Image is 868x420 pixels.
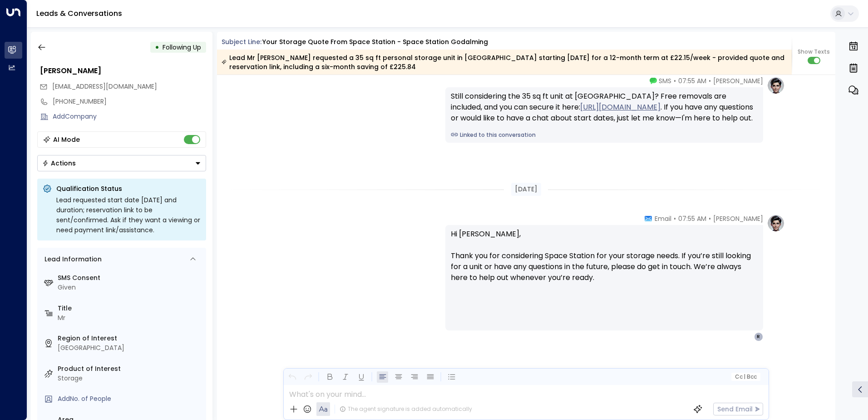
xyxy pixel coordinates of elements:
span: | [744,374,745,380]
div: Still considering the 35 sq ft unit at [GEOGRAPHIC_DATA]? Free removals are included, and you can... [451,91,758,124]
div: Lead requested start date [DATE] and duration; reservation link to be sent/confirmed. Ask if they... [56,195,201,235]
label: SMS Consent [58,273,202,283]
span: [PERSON_NAME] [713,214,763,223]
span: Subject Line: [222,37,261,46]
div: Actions [42,159,76,167]
div: [GEOGRAPHIC_DATA] [58,343,202,353]
div: [PHONE_NUMBER] [53,97,206,106]
span: Show Texts [798,48,830,56]
div: AddNo. of People [58,394,202,404]
img: profile-logo.png [767,214,785,232]
div: AI Mode [53,135,80,144]
span: Cc Bcc [735,374,756,380]
p: Qualification Status [56,184,201,193]
div: R [754,332,763,341]
a: [URL][DOMAIN_NAME] [580,102,661,113]
div: [PERSON_NAME] [40,65,206,76]
span: robertmster@gmail.com [52,82,157,91]
span: 07:55 AM [678,76,706,85]
span: • [674,76,676,85]
div: Button group with a nested menu [37,155,206,171]
span: SMS [659,76,671,85]
div: Lead Mr [PERSON_NAME] requested a 35 sq ft personal storage unit in [GEOGRAPHIC_DATA] starting [D... [222,53,787,71]
div: • [155,39,159,55]
button: Undo [286,371,298,383]
span: • [709,76,711,85]
span: • [674,214,676,223]
img: profile-logo.png [767,76,785,95]
span: • [709,214,711,223]
div: Lead Information [41,255,102,264]
span: Email [655,214,671,223]
button: Redo [302,371,314,383]
label: Region of Interest [58,334,202,343]
p: Hi [PERSON_NAME], Thank you for considering Space Station for your storage needs. If you’re still... [451,229,758,294]
button: Actions [37,155,206,171]
span: [PERSON_NAME] [713,76,763,85]
label: Title [58,304,202,313]
span: 07:55 AM [678,214,706,223]
div: Given [58,283,202,292]
span: Following Up [163,43,201,52]
div: The agent signature is added automatically [340,405,472,413]
div: Mr [58,313,202,323]
label: Product of Interest [58,364,202,374]
button: Cc|Bcc [731,373,760,381]
div: Your storage quote from Space Station - Space Station Godalming [262,37,488,47]
div: [DATE] [511,183,541,196]
div: AddCompany [53,112,206,121]
a: Linked to this conversation [451,131,758,139]
div: Storage [58,374,202,383]
span: [EMAIL_ADDRESS][DOMAIN_NAME] [52,82,157,91]
a: Leads & Conversations [36,8,122,19]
